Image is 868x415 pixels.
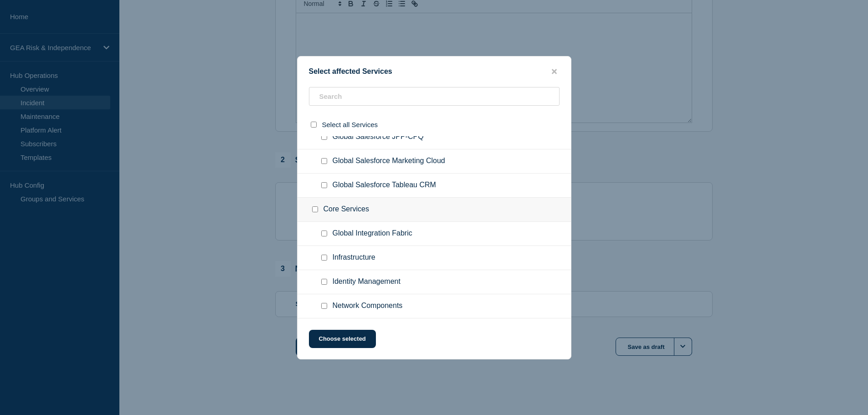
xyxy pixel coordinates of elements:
input: Infrastructure checkbox [321,255,327,261]
div: Core Services [298,198,571,222]
span: Identity Management [333,277,401,287]
input: Global Salesforce JPP-CPQ checkbox [321,134,327,140]
input: Core Services checkbox [312,206,318,212]
span: Network Components [333,302,403,311]
input: Identity Management checkbox [321,279,327,285]
input: Global Salesforce Marketing Cloud checkbox [321,158,327,164]
span: Global Salesforce Tableau CRM [333,181,436,190]
input: Network Components checkbox [321,303,327,309]
button: close button [549,67,560,76]
input: Search [309,87,560,106]
input: Global Salesforce Tableau CRM checkbox [321,182,327,188]
span: Select all Services [322,121,378,128]
span: Infrastructure [333,253,375,262]
span: Global Salesforce Marketing Cloud [333,157,445,166]
input: Global Integration Fabric checkbox [321,231,327,236]
div: Select affected Services [298,67,571,76]
input: select all checkbox [311,122,317,128]
span: Global Salesforce JPP-CPQ [333,133,424,142]
span: Global Integration Fabric [333,229,412,238]
button: Choose selected [309,330,376,348]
